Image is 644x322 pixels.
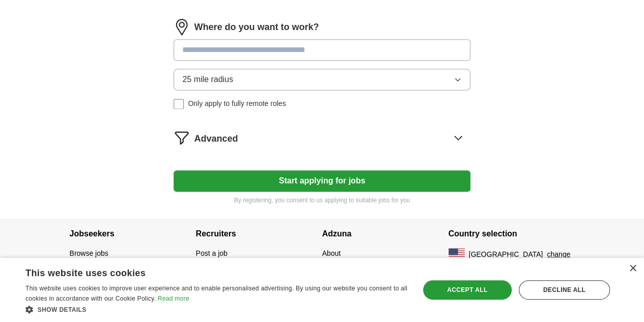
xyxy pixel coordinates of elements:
button: change [547,249,570,260]
span: Advanced [194,132,238,146]
p: By registering, you consent to us applying to suitable jobs for you [174,196,470,205]
a: About [322,249,341,257]
button: Start applying for jobs [174,170,470,192]
h4: Country selection [449,220,575,248]
img: US flag [449,248,465,260]
span: Show details [38,306,87,313]
div: This website uses cookies [25,264,382,279]
a: Browse jobs [70,249,108,257]
span: [GEOGRAPHIC_DATA] [469,249,543,260]
input: Only apply to fully remote roles [174,99,184,109]
span: This website uses cookies to improve user experience and to enable personalised advertising. By u... [25,285,407,302]
span: 25 mile radius [182,73,233,86]
span: Only apply to fully remote roles [188,98,286,109]
img: location.png [174,19,190,35]
label: Where do you want to work? [194,20,319,34]
a: Post a job [196,249,228,257]
button: 25 mile radius [174,69,470,90]
div: Show details [25,304,408,314]
div: Decline all [519,280,610,300]
div: Accept all [423,280,512,300]
a: Read more, opens a new window [158,295,189,302]
img: filter [174,129,190,146]
div: Close [629,265,636,273]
